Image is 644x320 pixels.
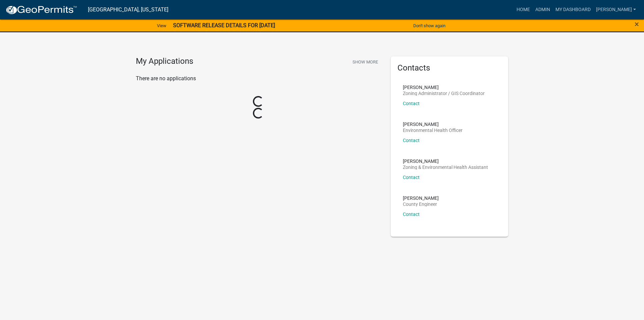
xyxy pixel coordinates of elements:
a: Contact [403,175,420,180]
a: [PERSON_NAME] [593,3,639,16]
p: County Engineer [403,202,439,207]
p: There are no applications [136,75,381,83]
a: My Dashboard [553,3,593,16]
p: [PERSON_NAME] [403,85,485,90]
a: View [154,20,169,31]
strong: SOFTWARE RELEASE DETAILS FOR [DATE] [173,22,275,29]
a: Home [514,3,533,16]
button: Show More [350,56,381,67]
p: Zoning Administrator / GIS Coordinator [403,91,485,96]
a: Contact [403,212,420,217]
p: [PERSON_NAME] [403,159,488,164]
p: [PERSON_NAME] [403,122,463,127]
a: [GEOGRAPHIC_DATA], [US_STATE] [88,4,168,15]
h5: Contacts [397,63,501,73]
h4: My Applications [136,56,193,66]
a: Admin [533,3,553,16]
p: [PERSON_NAME] [403,196,439,200]
p: Zoning & Environmental Health Assistant [403,165,488,170]
button: Don't show again [411,20,448,31]
button: Close [635,20,639,28]
a: Contact [403,101,420,106]
a: Contact [403,138,420,143]
span: × [635,19,639,29]
p: Environmental Health Officer [403,128,463,133]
